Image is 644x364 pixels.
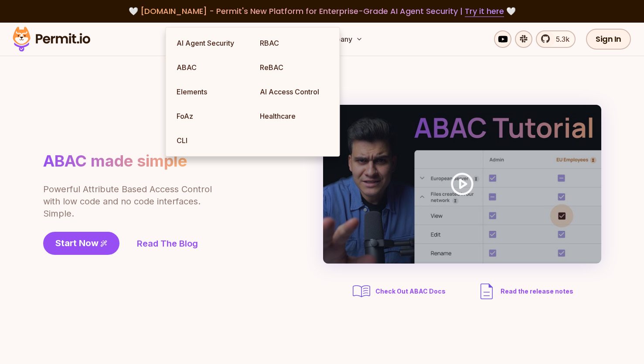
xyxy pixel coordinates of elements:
img: description [476,281,497,302]
a: RBAC [253,31,336,55]
a: Start Now [43,232,119,255]
a: AI Agent Security [170,31,253,55]
a: AI Access Control [253,80,336,104]
a: Read The Blog [137,237,198,250]
img: Permit logo [9,24,94,54]
span: Check Out ABAC Docs [375,287,446,296]
button: Company [317,30,366,48]
a: Check Out ABAC Docs [351,281,448,302]
a: Healthcare [253,104,336,128]
span: Start Now [55,237,99,249]
a: CLI [170,128,253,153]
a: FoAz [170,104,253,128]
a: Read the release notes [476,281,573,302]
span: [DOMAIN_NAME] - Permit's New Platform for Enterprise-Grade AI Agent Security | [140,6,504,17]
div: 🤍 🤍 [21,5,623,17]
a: Try it here [465,6,504,17]
span: Read the release notes [501,287,573,296]
p: Powerful Attribute Based Access Control with low code and no code interfaces. Simple. [43,183,213,220]
span: 5.3k [551,34,569,44]
h1: ABAC made simple [43,151,187,171]
a: Elements [170,80,253,104]
a: ABAC [170,55,253,80]
a: Sign In [586,29,631,50]
img: abac docs [351,281,372,302]
a: ReBAC [253,55,336,80]
a: 5.3k [536,30,576,48]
